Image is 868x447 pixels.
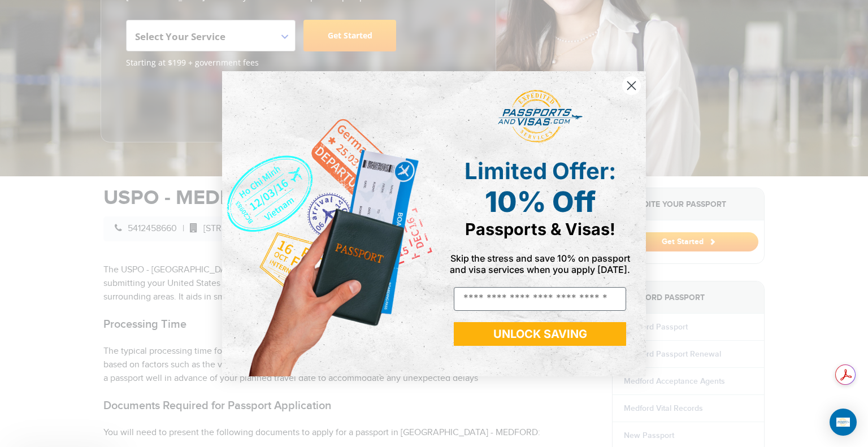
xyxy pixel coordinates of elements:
[485,185,596,219] span: 10% Off
[830,409,857,436] div: Open Intercom Messenger
[465,157,616,185] span: Limited Offer:
[622,76,641,96] button: Close dialog
[465,219,615,239] span: Passports & Visas!
[222,71,434,376] img: de9cda0d-0715-46ca-9a25-073762a91ba7.png
[450,253,630,275] span: Skip the stress and save 10% on passport and visa services when you apply [DATE].
[454,322,626,346] button: UNLOCK SAVING
[498,90,583,143] img: passports and visas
